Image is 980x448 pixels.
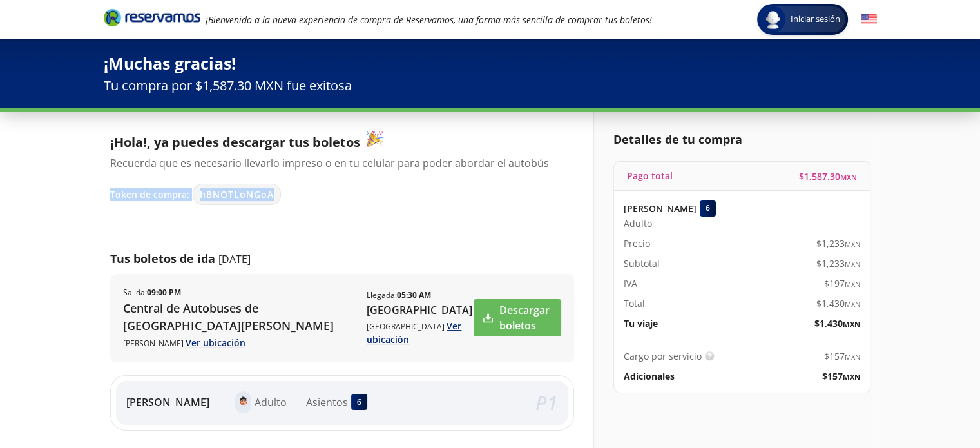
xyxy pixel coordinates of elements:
[845,239,860,249] small: MXN
[147,287,181,298] b: 09:00 PM
[104,8,200,31] a: Brand Logo
[397,289,431,300] b: 05:30 AM
[367,319,472,346] p: [GEOGRAPHIC_DATA]
[367,289,431,301] p: Llegada :
[624,257,660,270] p: Subtotal
[110,131,561,152] p: ¡Hola!, ya puedes descargar tus boletos
[110,250,215,268] p: Tus boletos de ida
[104,76,877,95] p: Tu compra por $1,587.30 MXN fue exitosa
[474,299,561,336] a: Descargar boletos
[206,14,652,26] em: ¡Bienvenido a la nueva experiencia de compra de Reservamos, una forma más sencilla de comprar tus...
[861,12,877,28] button: English
[351,394,367,410] div: 6
[255,394,287,410] p: Adulto
[218,251,251,267] p: [DATE]
[123,336,354,349] p: [PERSON_NAME]
[845,352,860,362] small: MXN
[843,319,860,329] small: MXN
[110,188,189,201] p: Token de compra:
[624,369,675,383] p: Adicionales
[613,131,870,148] p: Detalles de tu compra
[104,8,200,27] i: Brand Logo
[624,202,697,215] p: [PERSON_NAME]
[845,279,860,289] small: MXN
[624,317,658,330] p: Tu viaje
[186,336,245,349] a: Ver ubicación
[824,277,860,290] span: $ 197
[535,389,558,416] em: P 1
[624,237,650,250] p: Precio
[816,237,860,250] span: $ 1,233
[627,169,673,182] p: Pago total
[816,297,860,310] span: $ 1,430
[624,277,637,290] p: IVA
[816,257,860,270] span: $ 1,233
[824,349,860,363] span: $ 157
[624,297,645,310] p: Total
[845,299,860,309] small: MXN
[306,394,348,410] p: Asientos
[200,188,274,201] span: hBNOTLoNGoA
[110,155,561,171] p: Recuerda que es necesario llevarlo impreso o en tu celular para poder abordar el autobús
[104,52,877,76] p: ¡Muchas gracias!
[845,259,860,269] small: MXN
[843,372,860,382] small: MXN
[123,300,354,335] p: Central de Autobuses de [GEOGRAPHIC_DATA][PERSON_NAME]
[624,217,652,230] span: Adulto
[799,170,857,183] span: $ 1,587.30
[785,13,845,26] span: Iniciar sesión
[367,302,472,318] p: [GEOGRAPHIC_DATA]
[822,369,860,383] span: $ 157
[123,287,181,298] p: Salida :
[624,349,702,363] p: Cargo por servicio
[840,172,857,182] small: MXN
[126,394,209,410] p: [PERSON_NAME]
[700,200,716,217] div: 6
[814,317,860,330] span: $ 1,430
